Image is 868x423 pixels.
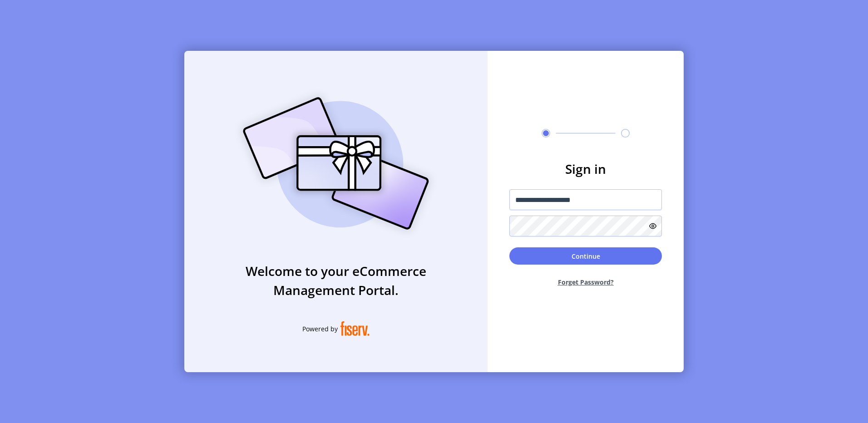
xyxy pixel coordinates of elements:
h3: Welcome to your eCommerce Management Portal. [184,261,488,300]
img: card_Illustration.svg [229,87,443,240]
button: Forget Password? [509,270,662,294]
span: Powered by [302,324,338,334]
button: Continue [509,247,662,265]
h3: Sign in [509,159,662,178]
